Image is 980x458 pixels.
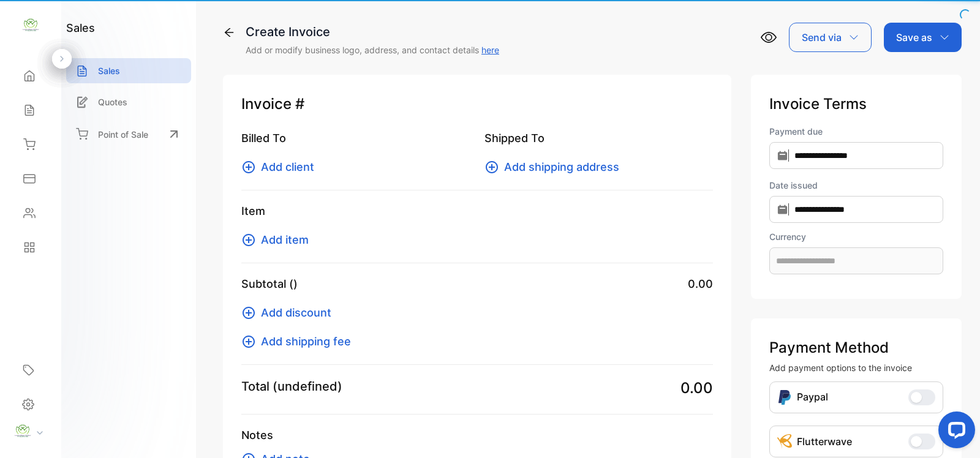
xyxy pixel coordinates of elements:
[769,361,943,374] p: Add payment options to the invoice
[481,45,499,55] a: here
[504,159,619,175] span: Add shipping address
[797,389,828,405] p: Paypal
[66,121,191,148] a: Point of Sale
[769,125,943,138] label: Payment due
[246,23,499,41] div: Create Invoice
[21,16,40,34] img: logo
[769,337,943,359] p: Payment Method
[241,276,298,292] p: Subtotal ()
[777,389,792,405] img: Icon
[98,96,127,108] p: Quotes
[66,20,95,36] h1: sales
[241,427,713,443] p: Notes
[295,93,304,115] span: #
[13,422,32,440] img: profile
[241,203,713,219] p: Item
[66,89,191,114] a: Quotes
[261,231,309,248] span: Add item
[688,276,713,292] span: 0.00
[484,130,713,146] p: Shipped To
[769,230,943,243] label: Currency
[769,93,943,115] p: Invoice Terms
[769,179,943,192] label: Date issued
[896,30,932,45] p: Save as
[98,128,148,141] p: Point of Sale
[777,434,792,449] img: Icon
[241,304,339,321] button: Add discount
[261,304,331,321] span: Add discount
[261,159,314,175] span: Add client
[241,377,342,396] p: Total (undefined)
[241,159,322,175] button: Add client
[884,23,962,52] button: Save as
[929,407,980,458] iframe: LiveChat chat widget
[241,93,713,115] p: Invoice
[241,231,316,248] button: Add item
[802,30,842,45] p: Send via
[98,64,120,77] p: Sales
[484,159,627,175] button: Add shipping address
[680,377,713,399] span: 0.00
[241,130,470,146] p: Billed To
[66,58,191,83] a: Sales
[261,333,351,350] span: Add shipping fee
[789,23,872,52] button: Send via
[241,333,358,350] button: Add shipping fee
[246,43,499,56] p: Add or modify business logo, address, and contact details
[797,434,852,449] p: Flutterwave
